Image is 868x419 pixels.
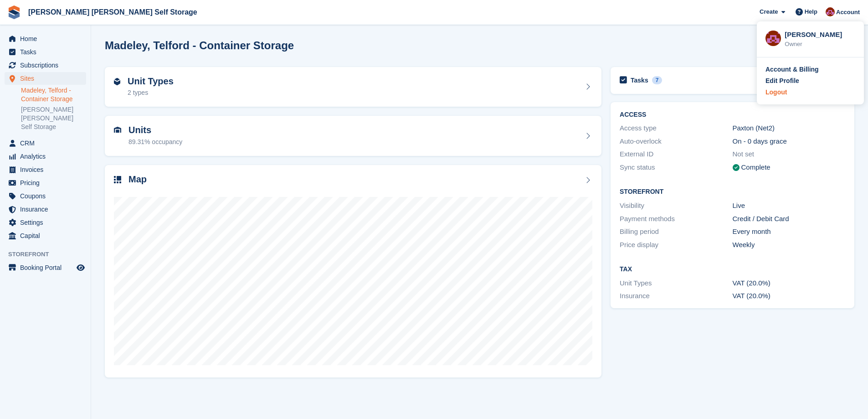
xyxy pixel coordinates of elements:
div: VAT (20.0%) [733,291,845,301]
span: Account [836,8,860,17]
div: Visibility [620,201,732,211]
span: Sites [20,72,75,85]
img: Ben Spickernell [826,7,835,16]
a: menu [5,176,86,189]
span: Subscriptions [20,59,75,72]
a: Map [105,165,601,378]
a: Preview store [75,262,86,273]
span: Pricing [20,176,75,189]
div: Paxton (Net2) [733,123,845,134]
span: Settings [20,216,75,229]
div: 7 [652,76,663,84]
a: Unit Types 2 types [105,67,601,107]
span: Booking Portal [20,261,75,274]
div: External ID [620,149,732,160]
div: Unit Types [620,278,732,289]
h2: Tax [620,266,845,273]
a: menu [5,59,86,72]
a: menu [5,46,86,58]
h2: Map [128,174,147,185]
a: menu [5,163,86,176]
a: menu [5,203,86,216]
div: Complete [741,162,770,173]
span: Insurance [20,203,75,216]
div: Logout [765,88,787,97]
div: Every month [733,227,845,237]
span: Help [805,7,817,16]
a: Logout [765,88,855,97]
div: Owner [785,40,855,49]
div: Sync status [620,162,732,173]
img: unit-type-icn-2b2737a686de81e16bb02015468b77c625bbabd49415b5ef34ead5e3b44a266d.svg [114,78,120,85]
div: Payment methods [620,214,732,224]
h2: Madeley, Telford - Container Storage [105,39,294,52]
img: Ben Spickernell [765,31,781,46]
div: Billing period [620,227,732,237]
span: Analytics [20,150,75,163]
div: [PERSON_NAME] [785,30,855,38]
span: Storefront [8,250,91,259]
div: VAT (20.0%) [733,278,845,289]
div: Access type [620,123,732,134]
a: menu [5,32,86,45]
div: Credit / Debit Card [733,214,845,224]
img: stora-icon-8386f47178a22dfd0bd8f6a31ec36ba5ce8667c1dd55bd0f319d3a0aa187defe.svg [7,5,21,19]
a: Madeley, Telford - Container Storage [21,86,86,103]
h2: Unit Types [128,76,174,87]
span: Invoices [20,163,75,176]
div: Live [733,201,845,211]
a: Edit Profile [765,76,855,86]
a: menu [5,261,86,274]
a: menu [5,137,86,150]
a: Units 89.31% occupancy [105,116,601,156]
img: map-icn-33ee37083ee616e46c38cad1a60f524a97daa1e2b2c8c0bc3eb3415660979fc1.svg [114,176,121,183]
div: Insurance [620,291,732,301]
a: menu [5,229,86,242]
h2: ACCESS [620,111,845,119]
h2: Storefront [620,188,845,196]
div: Weekly [733,240,845,250]
a: menu [5,72,86,85]
span: Tasks [20,46,75,58]
div: Not set [733,149,845,160]
div: Auto-overlock [620,136,732,147]
div: Price display [620,240,732,250]
span: Create [760,7,778,16]
div: Edit Profile [765,76,799,86]
img: unit-icn-7be61d7bf1b0ce9d3e12c5938cc71ed9869f7b940bace4675aadf7bd6d80202e.svg [114,127,121,133]
a: Account & Billing [765,65,855,74]
h2: Units [128,125,182,135]
div: 2 types [128,88,174,98]
span: Coupons [20,190,75,202]
span: Home [20,32,75,45]
h2: Tasks [631,76,648,84]
div: On - 0 days grace [733,136,845,147]
div: 89.31% occupancy [128,137,182,147]
a: menu [5,190,86,202]
span: CRM [20,137,75,150]
div: Account & Billing [765,65,819,74]
a: menu [5,216,86,229]
a: [PERSON_NAME] [PERSON_NAME] Self Storage [25,5,201,20]
a: [PERSON_NAME] [PERSON_NAME] Self Storage [21,105,86,131]
a: menu [5,150,86,163]
span: Capital [20,229,75,242]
